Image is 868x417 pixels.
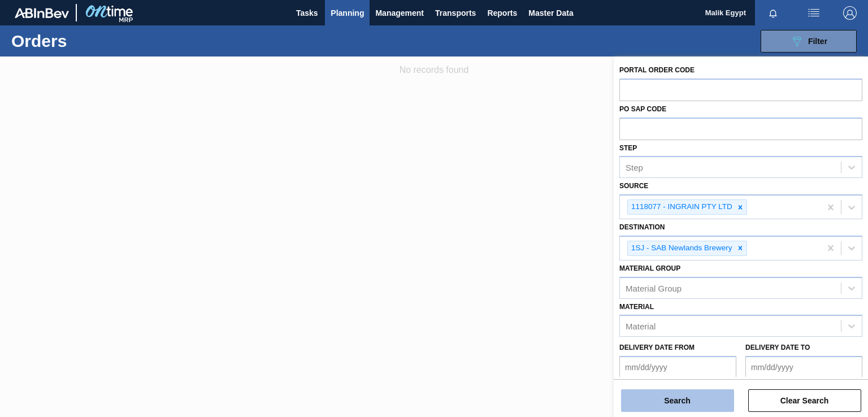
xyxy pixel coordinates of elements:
span: Planning [331,6,364,20]
span: Transports [435,6,476,20]
span: Tasks [294,6,319,20]
div: Material Group [626,283,682,293]
label: Material [619,303,654,311]
label: Destination [619,223,665,231]
div: Material [626,322,656,331]
img: userActions [807,6,821,20]
span: Filter [808,37,827,46]
span: Management [375,6,424,20]
div: Step [626,163,643,172]
label: Delivery Date to [745,344,810,351]
span: Master Data [528,6,573,20]
input: mm/dd/yyyy [745,356,862,379]
label: Delivery Date from [619,344,695,351]
label: Material Group [619,264,680,272]
button: Notifications [755,5,791,21]
div: 1118077 - INGRAIN PTY LTD [628,200,734,214]
img: TNhmsLtSVTkK8tSr43FrP2fwEKptu5GPRR3wAAAABJRU5ErkJggg== [15,8,69,18]
h1: Orders [11,34,173,47]
img: Logout [843,6,857,20]
label: Source [619,182,648,190]
label: PO SAP Code [619,105,666,113]
input: mm/dd/yyyy [619,356,736,379]
div: 1SJ - SAB Newlands Brewery [628,241,734,255]
button: Filter [761,30,857,53]
span: Reports [487,6,517,20]
label: Step [619,144,637,152]
label: Portal Order Code [619,66,695,74]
